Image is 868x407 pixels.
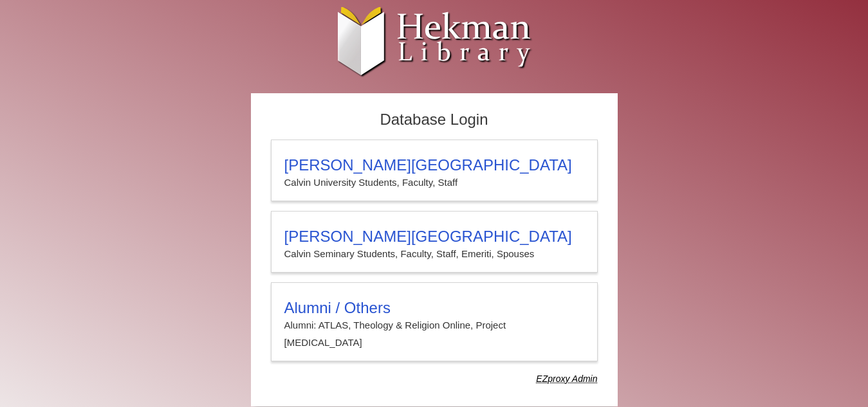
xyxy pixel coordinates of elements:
[284,299,584,351] summary: Alumni / OthersAlumni: ATLAS, Theology & Religion Online, Project [MEDICAL_DATA]
[284,299,584,317] h3: Alumni / Others
[271,211,598,273] a: [PERSON_NAME][GEOGRAPHIC_DATA]Calvin Seminary Students, Faculty, Staff, Emeriti, Spouses
[284,246,584,262] p: Calvin Seminary Students, Faculty, Staff, Emeriti, Spouses
[284,228,584,246] h3: [PERSON_NAME][GEOGRAPHIC_DATA]
[284,156,584,174] h3: [PERSON_NAME][GEOGRAPHIC_DATA]
[264,107,604,133] h2: Database Login
[536,374,597,384] dfn: Use Alumni login
[284,174,584,191] p: Calvin University Students, Faculty, Staff
[271,140,598,201] a: [PERSON_NAME][GEOGRAPHIC_DATA]Calvin University Students, Faculty, Staff
[284,317,584,351] p: Alumni: ATLAS, Theology & Religion Online, Project [MEDICAL_DATA]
